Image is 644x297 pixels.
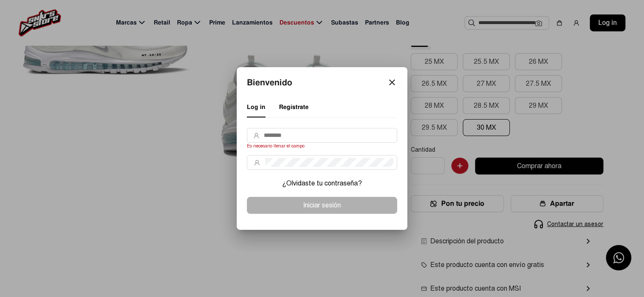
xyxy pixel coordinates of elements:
p: Bienvenido [247,78,292,87]
p: Es necesario llenar el campo [247,144,397,148]
span: Log in [247,103,265,111]
p: ¿Olvidaste tu contraseña? [282,180,362,187]
button: Iniciar sesión [247,197,397,214]
mat-icon: close [387,77,397,87]
span: Regístrate [279,103,309,111]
